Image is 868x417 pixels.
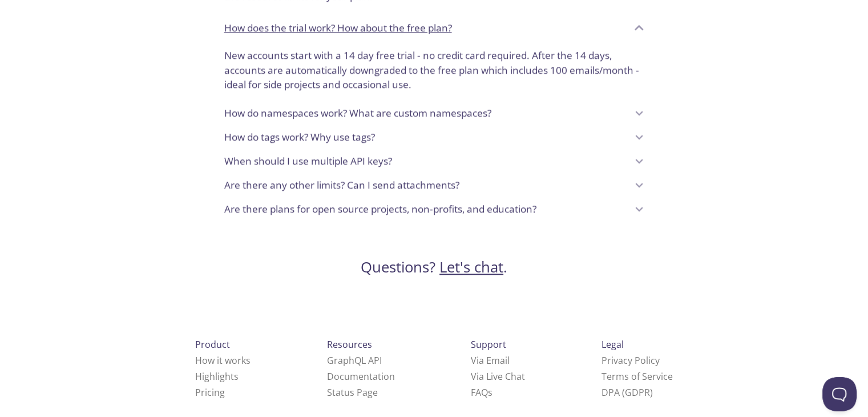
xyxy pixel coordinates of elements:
a: Let's chat [439,257,503,277]
div: How does the trial work? How about the free plan? [215,43,653,101]
span: Resources [327,338,372,351]
div: Are there any other limits? Can I send attachments? [215,173,653,197]
p: Are there any other limits? Can I send attachments? [224,178,459,193]
p: New accounts start with a 14 day free trial - no credit card required. After the 14 days, account... [224,48,644,92]
a: Via Email [471,354,510,367]
p: How does the trial work? How about the free plan? [224,21,452,35]
div: How do namespaces work? What are custom namespaces? [215,101,653,125]
a: Pricing [195,386,225,399]
a: GraphQL API [327,354,382,367]
div: How does the trial work? How about the free plan? [215,13,653,43]
a: How it works [195,354,251,367]
span: s [488,386,492,399]
span: Legal [601,338,624,351]
div: How do tags work? Why use tags? [215,125,653,149]
span: Product [195,338,230,351]
p: How do namespaces work? What are custom namespaces? [224,106,491,121]
a: Documentation [327,370,395,383]
span: Support [471,338,506,351]
div: Are there plans for open source projects, non-profits, and education? [215,197,653,221]
a: Via Live Chat [471,370,525,383]
h3: Questions? . [361,258,507,277]
a: DPA (GDPR) [601,386,653,399]
a: FAQ [471,386,492,399]
a: Status Page [327,386,378,399]
p: Are there plans for open source projects, non-profits, and education? [224,202,536,216]
p: When should I use multiple API keys? [224,154,392,169]
a: Highlights [195,370,239,383]
p: How do tags work? Why use tags? [224,130,375,145]
a: Privacy Policy [601,354,660,367]
div: When should I use multiple API keys? [215,149,653,173]
iframe: Help Scout Beacon - Open [822,377,857,411]
a: Terms of Service [601,370,673,383]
